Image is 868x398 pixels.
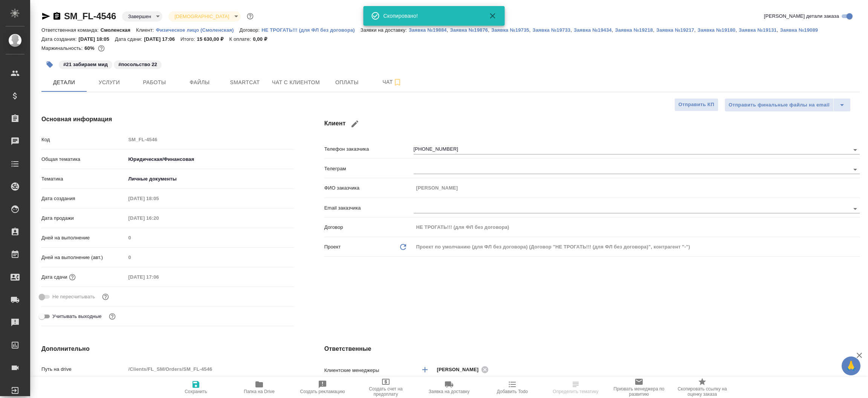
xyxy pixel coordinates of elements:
[724,98,834,112] button: Отправить финальные файлы на email
[46,78,82,87] span: Детали
[126,252,294,263] input: Пустое поле
[41,56,58,73] button: Добавить тэг
[484,11,502,20] button: Закрыть
[359,386,413,397] span: Создать счет на предоплату
[615,26,653,34] button: Заявка №19218
[272,78,320,87] span: Чат с клиентом
[229,36,253,42] p: К оплате:
[697,27,735,33] p: Заявка №19180
[656,27,694,33] p: Заявка №19217
[136,78,173,87] span: Работы
[41,195,126,202] p: Дата создания
[416,361,434,379] button: Добавить менеджера
[91,78,127,87] span: Услуги
[656,26,694,34] button: Заявка №19217
[300,389,345,394] span: Создать рекламацию
[653,27,656,33] p: ,
[414,182,860,193] input: Пустое поле
[126,173,294,185] div: Личные документы
[41,36,78,42] p: Дата создания:
[126,213,192,224] input: Пустое поле
[324,224,414,231] p: Договор
[52,293,95,301] span: Не пересчитывать
[41,45,84,51] p: Маржинальность:
[52,313,102,320] span: Учитывать выходные
[437,365,491,374] div: [PERSON_NAME]
[168,11,240,22] div: Завершен
[481,377,544,398] button: Добавить Todo
[136,27,156,33] p: Клиент:
[126,232,294,243] input: Пустое поле
[739,26,777,34] button: Заявка №19131
[409,26,447,34] button: Заявка №19884
[41,156,126,163] p: Общая тематика
[107,312,117,321] button: Выбери, если сб и вс нужно считать рабочими днями для выполнения заказа.
[532,26,570,34] button: Заявка №19733
[41,136,126,143] p: Код
[41,115,294,124] h4: Основная информация
[393,78,402,87] svg: Подписаться
[491,27,529,33] p: Заявка №19735
[447,27,450,33] p: ,
[845,358,857,374] span: 🙏
[101,27,136,33] p: Смоленская
[126,193,192,204] input: Пустое поле
[497,389,528,394] span: Добавить Todo
[324,344,860,353] h4: Ответственные
[182,78,218,87] span: Файлы
[437,366,483,373] span: [PERSON_NAME]
[41,12,50,21] button: Скопировать ссылку для ЯМессенджера
[491,26,529,34] button: Заявка №19735
[607,377,671,398] button: Призвать менеджера по развитию
[180,36,197,42] p: Итого:
[414,222,860,233] input: Пустое поле
[780,26,824,34] button: Заявка №19089
[777,27,780,33] p: ,
[164,377,228,398] button: Сохранить
[574,26,612,34] button: Заявка №19434
[384,12,478,20] div: Скопировано!
[84,45,96,51] p: 60%
[101,292,110,302] button: Включи, если не хочешь, чтобы указанная дата сдачи изменилась после переставления заказа в 'Подтв...
[41,175,126,183] p: Тематика
[553,389,598,394] span: Определить тематику
[488,27,491,33] p: ,
[126,364,294,375] input: Пустое поле
[172,13,231,20] button: [DEMOGRAPHIC_DATA]
[574,27,612,33] p: Заявка №19434
[118,61,157,68] p: #посольство 22
[735,27,739,33] p: ,
[115,36,144,42] p: Дата сдачи:
[228,377,291,398] button: Папка на Drive
[41,234,126,242] p: Дней на выполнение
[615,27,653,33] p: Заявка №19218
[122,11,162,22] div: Завершен
[144,36,180,42] p: [DATE] 17:06
[126,13,153,20] button: Завершен
[694,27,698,33] p: ,
[409,27,447,33] p: Заявка №19884
[245,11,255,21] button: Доп статусы указывают на важность/срочность заказа
[227,78,263,87] span: Smartcat
[532,27,570,33] p: Заявка №19733
[354,377,417,398] button: Создать счет на предоплату
[780,27,824,33] p: Заявка №19089
[529,27,533,33] p: ,
[126,272,192,282] input: Пустое поле
[41,273,67,281] p: Дата сдачи
[64,11,116,21] a: SM_FL-4546
[41,27,101,33] p: Ответственная команда:
[329,78,365,87] span: Оплаты
[324,165,414,173] p: Телеграм
[450,27,488,33] p: Заявка №19876
[570,27,574,33] p: ,
[675,386,729,397] span: Скопировать ссылку на оценку заказа
[850,164,860,175] button: Open
[261,27,361,33] p: НЕ ТРОГАТЬ!!! (для ФЛ без договора)
[450,26,488,34] button: Заявка №19876
[361,27,409,33] p: Заявки на доставку:
[126,134,294,145] input: Пустое поле
[185,389,207,394] span: Сохранить
[429,389,469,394] span: Заявка на доставку
[729,101,830,110] span: Отправить финальные файлы на email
